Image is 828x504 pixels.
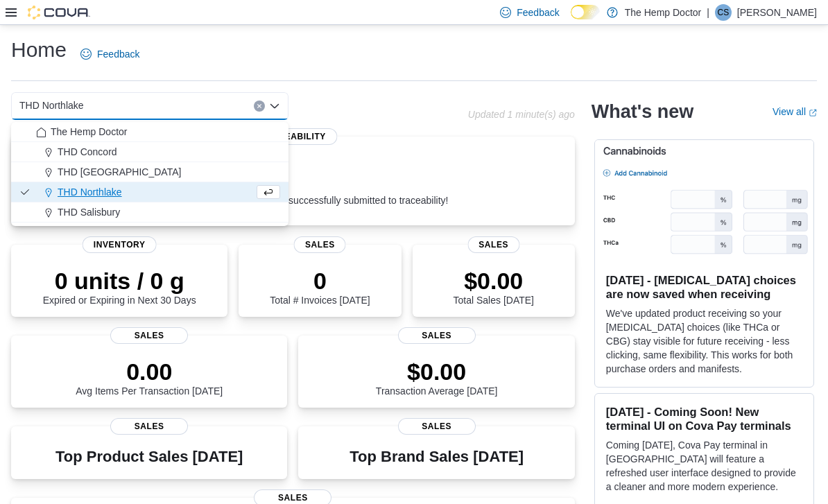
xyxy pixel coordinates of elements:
button: The Hemp Doctor [11,122,288,142]
button: THD Salisbury [11,202,288,223]
span: Feedback [517,6,559,19]
div: Transaction Average [DATE] [376,358,498,397]
div: Total # Invoices [DATE] [270,267,370,306]
span: THD Concord [58,145,117,159]
div: Choose from the following options [11,122,288,223]
p: Updated 1 minute(s) ago [468,109,575,120]
p: $0.00 [454,267,534,295]
p: 0 [221,167,448,195]
p: 0.00 [76,358,223,385]
p: 0 [270,267,370,295]
p: We've updated product receiving so your [MEDICAL_DATA] choices (like THCa or CBG) stay visible fo... [606,306,802,376]
span: THD [GEOGRAPHIC_DATA] [58,165,181,179]
h1: Home [11,36,67,64]
span: Feedback [97,47,139,61]
span: Sales [294,236,346,253]
span: Sales [398,327,476,344]
span: THD Northlake [19,97,84,114]
h3: Top Brand Sales [DATE] [350,449,524,465]
p: Coming [DATE], Cova Pay terminal in [GEOGRAPHIC_DATA] will feature a refreshed user interface des... [606,438,802,494]
h3: [DATE] - [MEDICAL_DATA] choices are now saved when receiving [606,273,802,301]
span: Traceability [249,128,337,145]
span: Sales [467,236,519,253]
p: | [707,4,709,21]
span: The Hemp Doctor [51,125,127,139]
span: Dark Mode [571,19,571,20]
span: Sales [110,327,188,344]
span: Sales [398,418,476,435]
span: CS [718,4,730,21]
span: Sales [110,418,188,435]
h3: [DATE] - Coming Soon! New terminal UI on Cova Pay terminals [606,405,802,433]
button: THD [GEOGRAPHIC_DATA] [11,162,288,182]
input: Dark Mode [571,5,600,19]
img: Cova [28,6,90,19]
a: Feedback [75,40,145,68]
button: Clear input [254,101,265,112]
div: Avg Items Per Transaction [DATE] [76,358,223,397]
button: Close list of options [269,101,280,112]
div: Cindy Shade [715,4,732,21]
p: [PERSON_NAME] [737,4,817,21]
span: Inventory [83,236,157,253]
button: THD Concord [11,142,288,162]
p: $0.00 [376,358,498,385]
span: THD Northlake [58,185,122,199]
div: Expired or Expiring in Next 30 Days [43,267,196,306]
h3: Top Product Sales [DATE] [55,449,243,465]
span: THD Salisbury [58,205,120,219]
p: The Hemp Doctor [625,4,701,21]
p: 0 units / 0 g [43,267,196,295]
div: Total Sales [DATE] [454,267,534,306]
a: View allExternal link [773,106,817,117]
button: THD Northlake [11,182,288,202]
h2: What's new [592,101,693,123]
div: All invoices are successfully submitted to traceability! [221,167,448,206]
svg: External link [809,109,817,117]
